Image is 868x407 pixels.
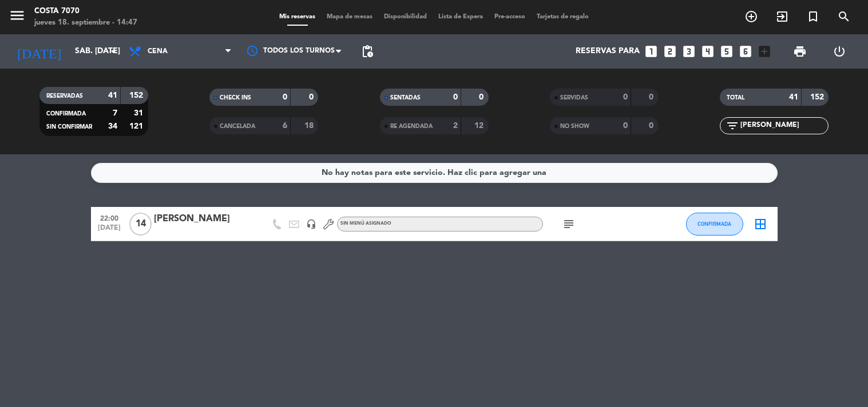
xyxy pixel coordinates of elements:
[129,91,145,99] strong: 152
[644,44,659,59] i: looks_one
[623,93,628,101] strong: 0
[129,122,145,130] strong: 121
[309,93,316,101] strong: 0
[837,10,851,23] i: search
[390,123,433,129] span: RE AGENDADA
[453,93,458,101] strong: 0
[9,39,69,64] i: [DATE]
[433,14,489,20] span: Lista de Espera
[283,93,287,101] strong: 0
[833,45,846,58] i: power_settings_new
[719,44,734,59] i: looks_5
[322,166,546,179] div: No hay notas para este servicio. Haz clic para agregar una
[775,10,789,23] i: exit_to_app
[562,217,576,231] i: subject
[489,14,531,20] span: Pre-acceso
[106,45,120,58] i: arrow_drop_down
[95,224,124,237] span: [DATE]
[283,122,287,130] strong: 6
[754,217,767,231] i: border_all
[474,122,486,130] strong: 12
[148,47,168,55] span: Cena
[304,122,316,130] strong: 18
[686,213,743,236] button: CONFIRMADA
[810,93,826,101] strong: 152
[378,14,433,20] span: Disponibilidad
[9,7,26,24] i: menu
[700,44,715,59] i: looks_4
[697,221,731,227] span: CONFIRMADA
[154,212,251,226] div: [PERSON_NAME]
[681,44,696,59] i: looks_3
[738,44,753,59] i: looks_6
[34,17,137,29] div: jueves 18. septiembre - 14:47
[129,213,152,236] span: 14
[479,93,486,101] strong: 0
[789,93,798,101] strong: 41
[46,111,86,117] span: CONFIRMADA
[726,119,739,133] i: filter_list
[95,211,124,224] span: 22:00
[623,122,628,130] strong: 0
[321,14,378,20] span: Mapa de mesas
[113,109,117,117] strong: 7
[108,91,117,99] strong: 41
[34,6,137,17] div: Costa 7070
[560,123,589,129] span: NO SHOW
[576,47,640,56] span: Reservas para
[306,219,316,229] i: headset_mic
[108,122,117,130] strong: 34
[274,14,321,20] span: Mis reservas
[739,119,828,132] input: Filtrar por nombre...
[744,10,758,23] i: add_circle_outline
[46,93,83,99] span: RESERVADAS
[340,221,391,226] span: Sin menú asignado
[9,7,26,28] button: menu
[649,93,656,101] strong: 0
[46,124,92,130] span: SIN CONFIRMAR
[453,122,458,130] strong: 2
[727,95,744,101] span: TOTAL
[793,45,807,58] span: print
[531,14,594,20] span: Tarjetas de regalo
[134,109,145,117] strong: 31
[663,44,677,59] i: looks_two
[806,10,820,23] i: turned_in_not
[220,95,251,101] span: CHECK INS
[560,95,588,101] span: SERVIDAS
[390,95,421,101] span: SENTADAS
[757,44,772,59] i: add_box
[820,34,859,69] div: LOG OUT
[649,122,656,130] strong: 0
[360,45,374,58] span: pending_actions
[220,123,255,129] span: CANCELADA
